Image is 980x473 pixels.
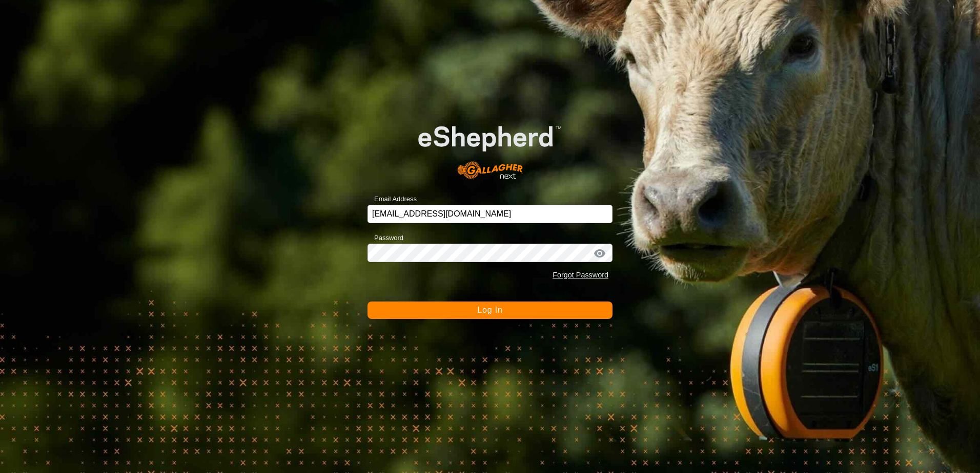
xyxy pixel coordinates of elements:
[367,205,612,223] input: Email Address
[553,271,608,279] a: Forgot Password
[392,105,588,189] img: E-shepherd Logo
[367,194,417,204] label: Email Address
[477,306,502,314] span: Log In
[367,233,403,243] label: Password
[367,302,612,319] button: Log In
